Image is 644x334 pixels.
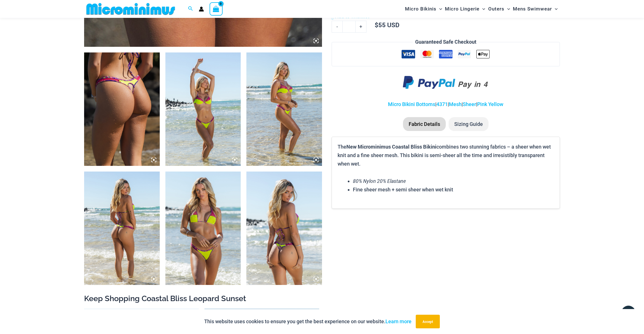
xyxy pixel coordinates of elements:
[405,2,436,16] span: Micro Bikinis
[449,117,489,131] li: Sizing Guide
[165,52,241,166] img: Coastal Bliss Leopard Sunset 3223 Underwire Top 4371 Thong
[449,101,462,107] a: Mesh
[84,293,560,303] h2: Keep Shopping Coastal Bliss Leopard Sunset
[246,172,322,285] img: Coastal Bliss Leopard Sunset 3171 Tri Top 4371 Thong Bikini
[477,101,487,107] a: Pink
[436,101,448,107] a: 4371
[404,2,443,16] a: Micro BikinisMenu ToggleMenu Toggle
[375,21,399,29] bdi: 55 USD
[463,101,476,107] a: Sheer
[488,101,503,107] a: Yellow
[403,1,560,17] nav: Site Navigation
[445,2,479,16] span: Micro Lingerie
[204,317,411,326] p: This website uses cookies to ensure you get the best experience on our website.
[479,2,485,16] span: Menu Toggle
[199,7,204,12] a: Account icon link
[188,5,193,12] a: Search icon link
[413,38,479,46] legend: Guaranteed Safe Checkout
[332,100,560,109] p: | | | |
[356,21,366,33] a: +
[504,2,510,16] span: Menu Toggle
[385,318,411,324] a: Learn more
[84,172,160,285] img: Coastal Bliss Leopard Sunset 3223 Underwire Top 4371 Thong
[511,2,559,16] a: Mens SwimwearMenu ToggleMenu Toggle
[210,2,223,15] a: View Shopping Cart, empty
[165,172,241,285] img: Coastal Bliss Leopard Sunset 3171 Tri Top 4371 Thong Bikini
[552,2,558,16] span: Menu Toggle
[84,52,160,166] img: Coastal Bliss Leopard Sunset 4371 Thong Bikini
[488,2,504,16] span: Outers
[353,185,554,194] li: Fine sheer mesh + semi sheer when wet knit
[443,2,487,16] a: Micro LingerieMenu ToggleMenu Toggle
[513,2,552,16] span: Mens Swimwear
[346,143,436,150] b: New Microminimus Coastal Bliss Bikini
[332,21,342,33] a: -
[416,315,440,328] button: Accept
[338,143,554,168] p: The combines two stunning fabrics – a sheer when wet knit and a fine sheer mesh. This bikini is s...
[246,52,322,166] img: Coastal Bliss Leopard Sunset 3223 Underwire Top 4371 Thong
[436,2,442,16] span: Menu Toggle
[342,21,356,33] input: Product quantity
[84,3,177,15] img: MM SHOP LOGO FLAT
[375,21,378,29] span: $
[353,177,406,184] em: 80% Nylon 20% Elastane
[403,117,446,131] li: Fabric Details
[487,2,511,16] a: OutersMenu ToggleMenu Toggle
[388,101,435,107] a: Micro Bikini Bottoms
